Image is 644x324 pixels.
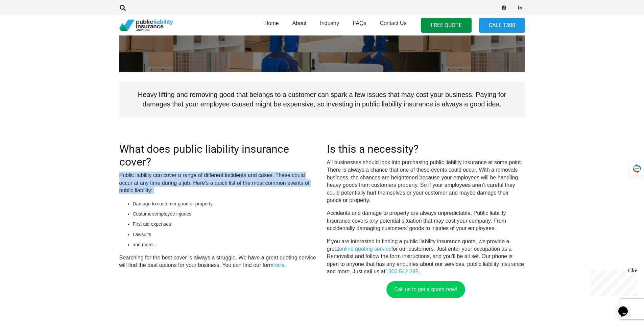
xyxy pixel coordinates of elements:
[516,3,525,13] a: LinkedIn
[386,281,465,298] a: Call us to get a quote now!
[119,254,317,269] p: Searching for the best cover is always a struggle. We have a great quoting service will find the ...
[119,20,173,31] a: pli_logotransparent
[616,297,637,317] iframe: chat widget
[479,18,525,33] a: Call 1300
[327,209,525,232] p: Accidents and damage to property are always unpredictable. Public liability Insurance covers any ...
[119,81,525,117] p: Heavy lifting and removing good that belongs to a customer can spark a few issues that may cost y...
[320,20,339,26] span: Industry
[353,20,366,26] span: FAQs
[346,13,373,38] a: FAQs
[385,269,419,274] a: 1300 542 245
[499,3,509,13] a: Facebook
[380,20,406,26] span: Contact Us
[327,238,525,276] p: If you are interested in finding a public liability insurance quote, we provide a great for our c...
[313,13,346,38] a: Industry
[327,159,525,204] p: All businesses should look into purchasing public liability insurance at some point. There is alw...
[3,3,47,49] div: Chat live with an agent now!Close
[133,220,317,228] li: First aid expenses
[119,143,317,169] h2: What does public liability insurance cover?
[327,143,525,155] h2: Is this a necessity?
[373,13,413,38] a: Contact Us
[258,13,286,38] a: Home
[292,20,307,26] span: About
[116,5,130,11] a: Search
[133,210,317,218] li: Customer/employee injuries
[588,268,637,296] iframe: chat widget
[273,262,284,268] a: here
[133,231,317,238] li: Lawsuits
[339,246,391,252] a: online quoting service
[133,241,317,248] li: and more…
[119,172,317,194] p: Public liability can cover a range of different incidents and cases. These could occur at any tim...
[421,18,472,33] a: FREE QUOTE
[133,200,317,207] li: Damage to customer good or property
[286,13,313,38] a: About
[264,20,279,26] span: Home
